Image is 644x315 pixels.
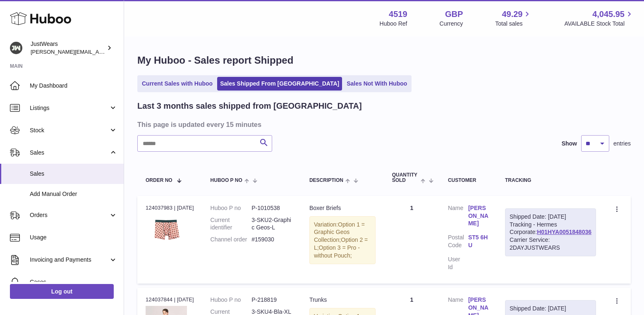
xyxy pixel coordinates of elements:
[30,190,117,198] span: Add Manual Order
[251,236,293,243] dd: #159030
[30,82,117,90] span: My Dashboard
[505,178,596,183] div: Tracking
[217,77,342,91] a: Sales Shipped From [GEOGRAPHIC_DATA]
[510,236,591,252] div: Carrier Service: 2DAYJUSTWEARS
[613,140,631,148] span: entries
[31,40,105,56] div: JustWears
[564,20,634,28] span: AVAILABLE Stock Total
[537,229,591,235] a: H01HYA0051848036
[468,234,488,249] a: ST5 6HU
[30,234,117,241] span: Usage
[440,20,463,28] div: Currency
[30,126,109,134] span: Stock
[380,20,407,28] div: Huboo Ref
[309,216,376,264] div: Variation:
[251,216,293,232] dd: 3-SKU2-Graphic Geos-L
[211,178,242,183] span: Huboo P no
[309,296,376,304] div: Trunks
[211,216,252,232] dt: Current identifier
[10,42,22,54] img: josh@just-wears.com
[502,9,522,20] span: 49.29
[146,296,194,303] div: 124037844 | [DATE]
[309,178,343,183] span: Description
[392,172,419,183] span: Quantity Sold
[592,9,625,20] span: 4,045.95
[448,178,488,183] div: Customer
[314,236,368,251] span: Option 2 = L;
[146,178,172,183] span: Order No
[448,204,468,230] dt: Name
[448,255,468,271] dt: User Id
[505,208,596,256] div: Tracking - Hermes Corporate:
[495,9,532,28] a: 49.29 Total sales
[30,149,109,157] span: Sales
[510,305,591,313] div: Shipped Date: [DATE]
[30,104,109,112] span: Listings
[146,214,187,242] img: 45191726759854.JPG
[137,54,631,67] h1: My Huboo - Sales report Shipped
[31,48,166,55] span: [PERSON_NAME][EMAIL_ADDRESS][DOMAIN_NAME]
[30,256,109,264] span: Invoicing and Payments
[146,204,194,212] div: 124037983 | [DATE]
[251,296,293,304] dd: P-218819
[251,204,293,212] dd: P-1010538
[495,20,532,28] span: Total sales
[139,77,215,91] a: Current Sales with Huboo
[30,278,117,286] span: Cases
[510,213,591,221] div: Shipped Date: [DATE]
[384,196,440,284] td: 1
[389,9,407,20] strong: 4519
[344,77,410,91] a: Sales Not With Huboo
[30,211,109,219] span: Orders
[30,170,117,178] span: Sales
[211,236,252,243] dt: Channel order
[10,284,114,299] a: Log out
[564,9,634,28] a: 4,045.95 AVAILABLE Stock Total
[211,204,252,212] dt: Huboo P no
[137,120,629,129] h3: This page is updated every 15 minutes
[314,244,360,259] span: Option 3 = Pro - without Pouch;
[314,221,365,243] span: Option 1 = Graphic Geos Collection;
[448,234,468,251] dt: Postal Code
[445,9,463,20] strong: GBP
[562,140,577,148] label: Show
[468,204,488,228] a: [PERSON_NAME]
[137,100,362,112] h2: Last 3 months sales shipped from [GEOGRAPHIC_DATA]
[309,204,376,212] div: Boxer Briefs
[211,296,252,304] dt: Huboo P no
